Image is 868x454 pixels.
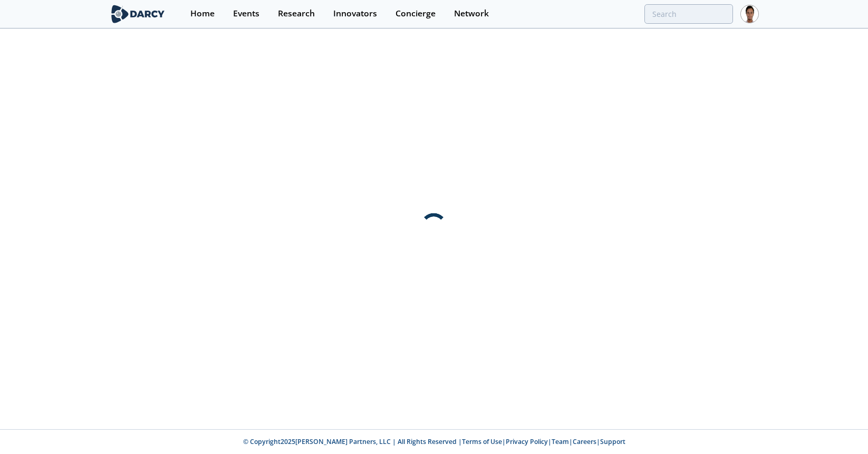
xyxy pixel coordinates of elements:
div: Research [278,10,315,18]
a: Terms of Use [462,437,502,446]
input: Advanced Search [644,4,733,24]
div: Concierge [396,10,436,18]
a: Support [600,437,625,446]
p: © Copyright 2025 [PERSON_NAME] Partners, LLC | All Rights Reserved | | | | | [44,437,824,447]
div: Home [190,10,215,18]
img: Profile [740,5,759,23]
a: Careers [573,437,596,446]
a: Privacy Policy [506,437,548,446]
div: Network [454,10,489,18]
div: Innovators [333,10,377,18]
a: Team [552,437,569,446]
img: logo-wide.svg [109,5,167,23]
div: Events [233,10,259,18]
